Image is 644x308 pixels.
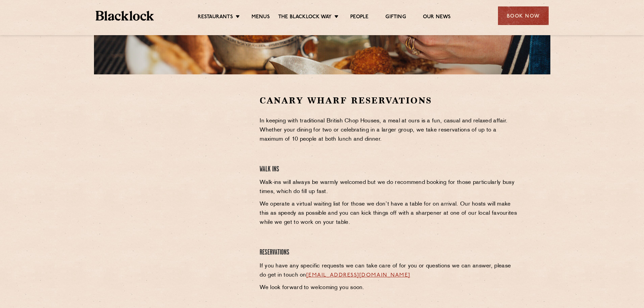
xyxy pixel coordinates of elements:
[260,262,519,280] p: If you have any specific requests we can take care of for you or questions we can answer, please ...
[260,95,519,106] h2: Canary Wharf Reservations
[306,273,410,278] a: [EMAIL_ADDRESS][DOMAIN_NAME]
[260,117,519,144] p: In keeping with traditional British Chop Houses, a meal at ours is a fun, casual and relaxed affa...
[278,14,332,21] a: The Blacklock Way
[149,95,225,196] iframe: OpenTable make booking widget
[96,11,154,21] img: BL_Textured_Logo-footer-cropped.svg
[498,6,549,25] div: Book Now
[260,165,519,174] h4: Walk Ins
[260,248,519,257] h4: Reservations
[350,14,368,21] a: People
[260,283,519,292] p: We look forward to welcoming you soon.
[260,200,519,227] p: We operate a virtual waiting list for those we don’t have a table for on arrival. Our hosts will ...
[198,14,233,21] a: Restaurants
[385,14,406,21] a: Gifting
[252,14,270,21] a: Menus
[423,14,451,21] a: Our News
[260,178,519,196] p: Walk-ins will always be warmly welcomed but we do recommend booking for those particularly busy t...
